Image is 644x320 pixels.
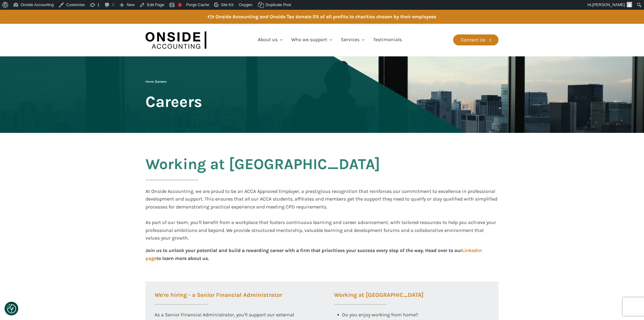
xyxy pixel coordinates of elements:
img: Revisit consent button [7,304,16,313]
a: Services [337,30,369,50]
span: | [145,80,166,84]
h2: Working at [GEOGRAPHIC_DATA] [145,156,380,187]
a: Who we support [288,30,337,50]
div: At Onside Accounting, we are proud to be an ACCA Approved Employer, a prestigious recognition tha... [145,187,499,242]
h3: We're hiring - a Senior Financial Administrator [155,292,282,305]
img: Onside Accounting [145,28,206,52]
div: Focus keyphrase not set [178,3,182,7]
span: [PERSON_NAME] [592,2,625,7]
button: Consent Preferences [7,304,16,313]
span: Do you enjoy working from home? [342,312,418,318]
span: Careers [156,80,166,84]
h3: Working at [GEOGRAPHIC_DATA] [334,292,423,305]
span: Site Kit [221,2,233,7]
div: Contact Us [461,36,485,44]
a: Home [145,80,154,84]
div: Onside Accounting and Onside Tax donate 5% of all profits to charities chosen by their employees [215,13,436,21]
a: LinkedIn page [145,247,482,261]
a: About us [254,30,288,50]
a: Contact Us [453,34,499,45]
div: Join us to unlock your potential and build a rewarding career with a firm that prioritises your s... [145,247,499,269]
span: Careers [145,93,202,110]
a: Testimonials [369,30,405,50]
